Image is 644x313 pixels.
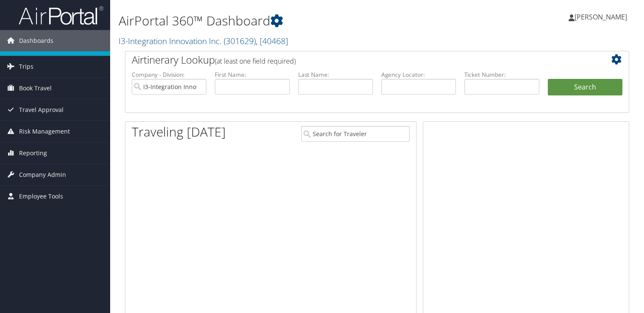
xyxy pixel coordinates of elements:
[119,35,288,47] a: I3-Integration Innovation Inc.
[19,30,53,51] span: Dashboards
[256,35,288,47] span: , [ 40468 ]
[132,53,580,67] h2: Airtinerary Lookup
[464,70,539,79] label: Ticket Number:
[19,186,63,207] span: Employee Tools
[301,126,410,142] input: Search for Traveler
[19,78,52,99] span: Book Travel
[224,35,256,47] span: ( 301629 )
[298,70,373,79] label: Last Name:
[132,123,226,141] h1: Traveling [DATE]
[19,143,47,164] span: Reporting
[215,70,289,79] label: First Name:
[19,99,64,120] span: Travel Approval
[548,79,622,96] button: Search
[119,12,463,30] h1: AirPortal 360™ Dashboard
[19,6,103,25] img: airportal-logo.png
[569,4,636,30] a: [PERSON_NAME]
[381,70,456,79] label: Agency Locator:
[575,12,627,22] span: [PERSON_NAME]
[215,56,296,66] span: (at least one field required)
[132,70,206,79] label: Company - Division:
[19,56,33,77] span: Trips
[19,121,70,142] span: Risk Management
[19,164,66,185] span: Company Admin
